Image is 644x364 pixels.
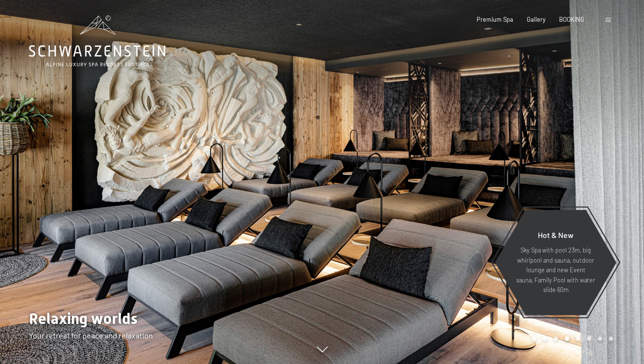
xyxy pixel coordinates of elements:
div: Carousel Page 4 (Current Slide) [565,336,569,341]
p: Sky Spa with pool 23m, big whirlpool and sauna, outdoor lounge and new Event sauna, Family Pool w... [514,245,598,294]
div: Carousel Page 5 [576,336,580,341]
span: Hot & New [538,230,574,239]
a: Gallery [527,15,546,23]
div: Carousel Page 3 [554,336,558,341]
div: Carousel Page 8 [609,336,613,341]
div: Carousel Page 2 [543,336,547,341]
div: Carousel Page 6 [587,336,591,341]
a: Premium Spa [477,15,513,23]
div: Carousel Page 1 [532,336,536,341]
a: BOOKING [559,15,584,23]
a: Hot & New Sky Spa with pool 23m, big whirlpool and sauna, outdoor lounge and new Event sauna, Fam... [494,210,617,316]
div: Carousel Page 7 [598,336,602,341]
div: Carousel Pagination [529,336,613,341]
